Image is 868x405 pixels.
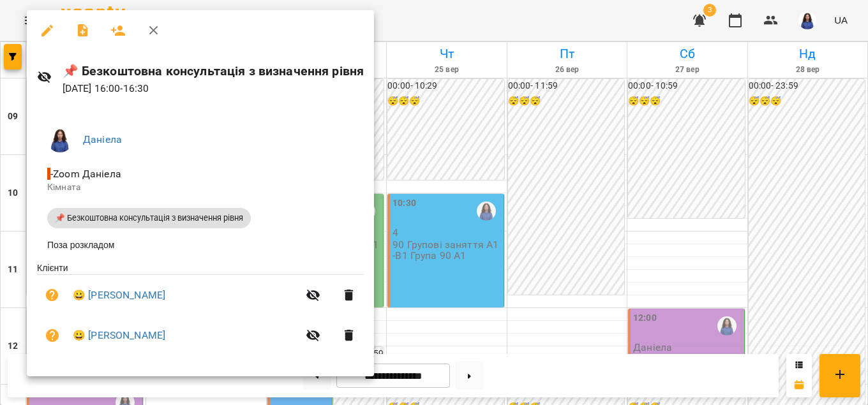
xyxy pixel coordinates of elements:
span: 📌 Безкоштовна консультація з визначення рівня [47,212,251,224]
a: 😀 [PERSON_NAME] [73,328,165,343]
p: Кімната [47,181,354,194]
span: - Zoom Даніела [47,168,124,180]
a: 😀 [PERSON_NAME] [73,288,165,303]
a: Даніела [83,133,122,145]
button: Візит ще не сплачено. Додати оплату? [37,320,68,351]
img: 896d7bd98bada4a398fcb6f6c121a1d1.png [47,127,73,152]
p: [DATE] 16:00 - 16:30 [63,81,364,96]
button: Візит ще не сплачено. Додати оплату? [37,280,68,311]
ul: Клієнти [37,261,364,361]
li: Поза розкладом [37,233,364,256]
h6: 📌 Безкоштовна консультація з визначення рівня [63,61,364,81]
